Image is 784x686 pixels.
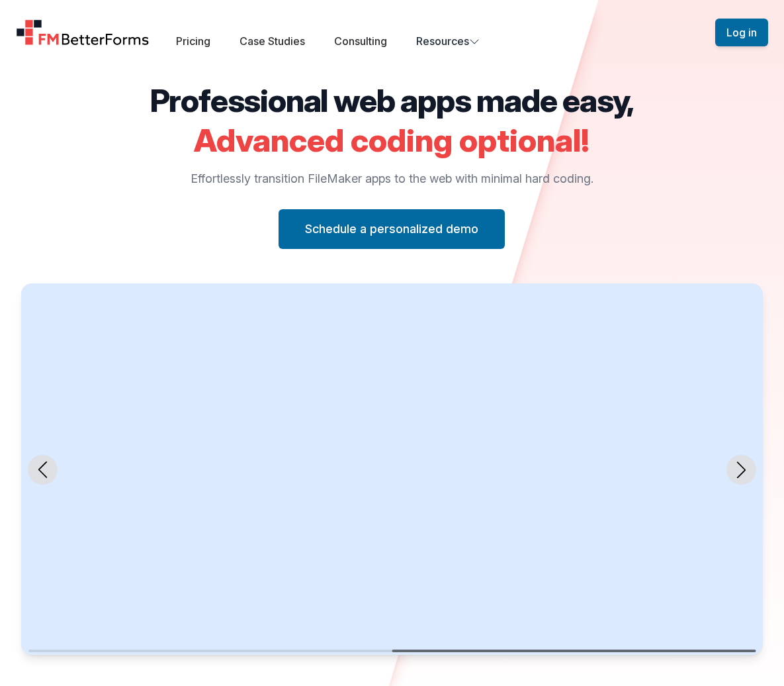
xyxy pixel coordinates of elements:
a: Pricing [176,34,210,48]
a: Case Studies [240,34,305,48]
button: Log in [715,19,768,46]
p: Effortlessly transition FileMaker apps to the web with minimal hard coding. [150,170,634,188]
a: Consulting [334,34,387,48]
button: Schedule a personalized demo [279,209,505,249]
swiper-slide: 2 / 2 [21,283,763,655]
button: Resources [416,33,480,49]
h2: Professional web apps made easy, [150,85,634,117]
a: Home [16,19,150,46]
h2: Advanced coding optional! [150,124,634,156]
